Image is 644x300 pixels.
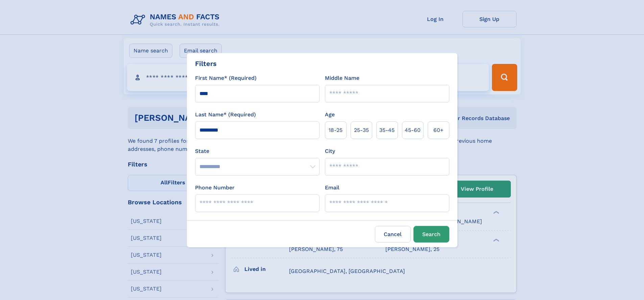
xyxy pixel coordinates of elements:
button: Search [413,226,449,243]
label: City [325,147,335,155]
label: Last Name* (Required) [195,111,256,119]
div: Filters [195,59,217,69]
label: Phone Number [195,184,235,192]
label: State [195,147,319,155]
span: 25‑35 [354,126,369,134]
span: 60+ [433,126,444,134]
span: 35‑45 [379,126,395,134]
label: Email [325,184,339,192]
span: 45‑60 [405,126,421,134]
label: First Name* (Required) [195,74,257,82]
label: Cancel [375,226,411,243]
label: Middle Name [325,74,359,82]
label: Age [325,111,335,119]
span: 18‑25 [329,126,342,134]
